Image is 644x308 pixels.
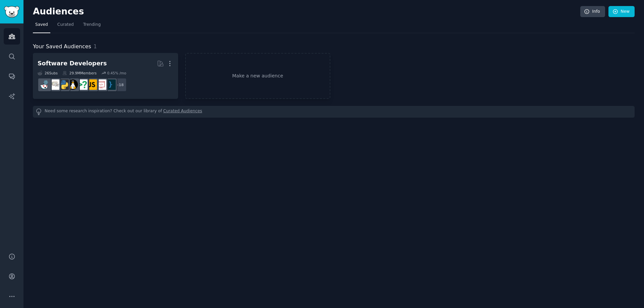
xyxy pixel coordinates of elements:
span: Curated [57,22,74,28]
h2: Audiences [33,6,580,17]
img: cscareerquestions [77,79,88,90]
img: programming [105,79,116,90]
a: Software Developers26Subs29.9MMembers0.45% /mo+18programmingwebdevjavascriptcscareerquestionslinu... [33,53,178,99]
a: Make a new audience [185,53,330,99]
span: Saved [35,22,48,28]
div: + 18 [113,78,127,92]
img: javascript [87,79,97,90]
img: learnpython [49,79,59,90]
div: 0.45 % /mo [107,71,126,75]
a: Saved [33,19,50,33]
img: Python [58,79,69,90]
img: webdev [96,79,106,90]
div: 29.9M Members [62,71,97,75]
a: Trending [81,19,103,33]
span: Your Saved Audiences [33,43,91,51]
a: Info [580,6,605,17]
div: 26 Sub s [38,71,58,75]
span: Trending [83,22,101,28]
a: Curated [55,19,76,33]
a: Curated Audiences [163,108,202,115]
div: Need some research inspiration? Check out our library of [33,106,635,118]
div: Software Developers [38,59,107,68]
img: linux [68,79,78,90]
a: New [608,6,635,17]
img: GummySearch logo [4,6,19,18]
img: reactjs [40,79,50,90]
span: 1 [94,43,97,50]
